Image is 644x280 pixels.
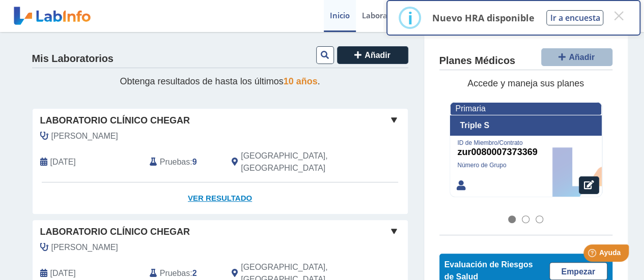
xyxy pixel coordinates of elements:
[50,267,76,279] span: 2025-05-20
[467,79,584,89] span: Accede y maneja sus planes
[407,9,412,27] div: i
[40,225,190,239] span: Laboratorio Clínico Chegar
[549,262,607,280] a: Empezar
[142,150,224,174] div: :
[541,48,612,66] button: Añadir
[546,10,603,25] button: Ir a encuesta
[241,150,353,174] span: Rio Grande, PR
[40,114,190,128] span: Laboratorio Clínico Chegar
[609,7,628,25] button: Close this dialog
[32,53,114,65] h4: Mis Laboratorios
[561,267,595,276] span: Empezar
[284,76,318,86] span: 10 años
[50,156,76,168] span: 2025-10-07
[553,240,633,269] iframe: Help widget launcher
[160,267,190,279] span: Pruebas
[569,53,595,61] span: Añadir
[51,130,118,142] span: Magruder Diaz, Kathleen
[365,51,390,59] span: Añadir
[439,55,515,68] h4: Planes Médicos
[160,156,190,168] span: Pruebas
[33,182,408,214] a: Ver Resultado
[120,76,320,86] span: Obtenga resultados de hasta los últimos .
[337,46,408,64] button: Añadir
[192,158,197,166] b: 9
[192,269,197,277] b: 2
[456,104,486,113] span: Primaria
[51,241,118,254] span: Perez Pantojas, David
[432,12,534,24] p: Nuevo HRA disponible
